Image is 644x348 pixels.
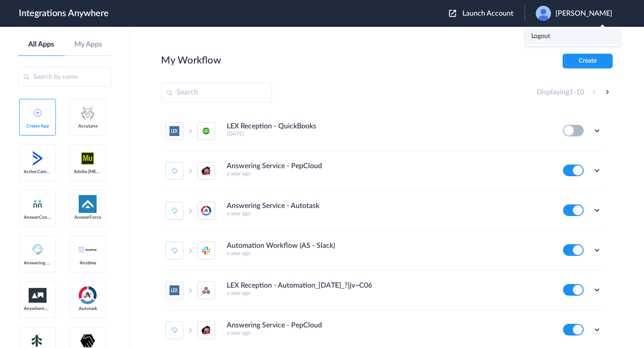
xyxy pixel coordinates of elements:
[18,40,65,49] a: All Apps
[74,169,102,174] span: Adobe [MEDICAL_DATA]
[29,149,47,167] img: active-campaign-logo.svg
[227,330,551,336] h5: a year ago
[449,9,525,18] button: Launch Account
[79,247,97,252] img: anytime-calendar-logo.svg
[24,260,51,266] span: Answering Service
[563,54,613,68] button: Create
[18,67,111,87] input: Search by name
[29,288,47,303] img: aww.png
[537,88,584,97] h4: Displaying -
[34,109,42,117] img: add-icon.svg
[79,149,97,167] img: adobe-muse-logo.svg
[79,104,97,122] img: acculynx-logo.svg
[19,8,109,19] h1: Integrations Anywhere
[161,83,272,102] input: Search
[227,131,551,137] h5: [DATE]
[227,242,335,250] h4: Automation Workflow (AS - Slack)
[74,123,102,129] span: AccuLynx
[24,215,51,220] span: AnswerConnect
[227,281,372,290] h4: LEX Reception - Automation_[DATE]_?}jv~C06
[227,250,551,256] h5: a year ago
[24,306,51,311] span: Anywhere Works
[74,215,102,220] span: AnswerForce
[74,306,102,311] span: Autotask
[462,10,513,17] span: Launch Account
[74,260,102,266] span: Anytime
[555,9,612,18] span: [PERSON_NAME]
[227,210,551,216] h5: a year ago
[227,321,322,330] h4: Answering Service - PepCloud
[24,123,51,129] span: Create App
[79,286,97,304] img: autotask.png
[531,33,550,39] a: Logout
[569,89,573,96] span: 1
[449,10,456,17] img: launch-acct-icon.svg
[227,162,322,170] h4: Answering Service - PepCloud
[536,6,551,21] img: user.png
[65,40,112,49] a: My Apps
[161,55,221,66] h2: My Workflow
[227,122,316,131] h4: LEX Reception - QuickBooks
[24,169,51,174] span: Active Campaign
[227,202,319,210] h4: Answering Service - Autotask
[32,199,43,209] img: answerconnect-logo.svg
[227,290,551,296] h5: a year ago
[576,89,584,96] span: 10
[227,170,551,177] h5: a year ago
[79,195,97,213] img: af-app-logo.svg
[29,241,47,259] img: Answering_service.png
